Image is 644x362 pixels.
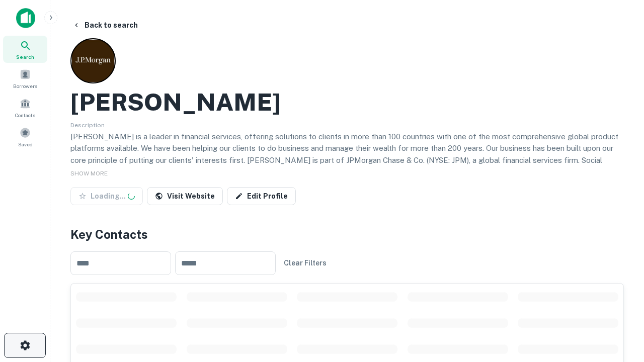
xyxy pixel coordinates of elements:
[3,36,47,63] a: Search
[147,187,223,205] a: Visit Website
[16,8,35,28] img: capitalize-icon.png
[70,131,624,190] p: [PERSON_NAME] is a leader in financial services, offering solutions to clients in more than 100 c...
[18,140,33,148] span: Saved
[70,225,624,243] h4: Key Contacts
[16,53,34,61] span: Search
[3,65,47,92] a: Borrowers
[280,254,331,272] button: Clear Filters
[70,122,105,129] span: Description
[227,187,296,205] a: Edit Profile
[3,94,47,121] a: Contacts
[68,16,142,34] button: Back to search
[70,87,281,117] h2: [PERSON_NAME]
[13,82,37,90] span: Borrowers
[594,282,644,330] iframe: Chat Widget
[3,123,47,150] a: Saved
[15,111,35,119] span: Contacts
[70,170,108,177] span: SHOW MORE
